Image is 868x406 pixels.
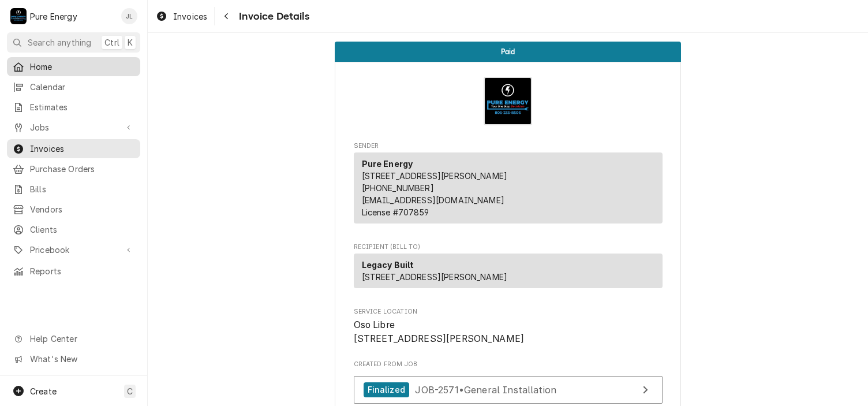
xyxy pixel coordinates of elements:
[354,307,663,316] span: Service Location
[30,183,134,195] span: Bills
[7,220,140,239] a: Clients
[30,101,134,113] span: Estimates
[30,353,133,365] span: What's New
[30,163,134,175] span: Purchase Orders
[7,159,140,178] a: Purchase Orders
[354,360,663,369] span: Created From Job
[30,203,134,215] span: Vendors
[354,152,663,224] div: Sender
[128,36,133,49] span: K
[104,36,119,49] span: Ctrl
[30,244,117,256] span: Pricebook
[7,329,140,348] a: Go to Help Center
[7,118,140,137] a: Go to Jobs
[217,7,235,25] button: Navigate back
[28,36,91,49] span: Search anything
[354,318,663,345] span: Service Location
[30,61,134,73] span: Home
[7,349,140,368] a: Go to What's New
[151,7,212,26] a: Invoices
[354,376,663,404] a: View Job
[362,260,414,270] strong: Legacy Built
[415,383,556,395] span: JOB-2571 • General Installation
[121,8,137,24] div: JL
[335,42,681,62] div: Status
[7,180,140,199] a: Bills
[30,81,134,93] span: Calendar
[362,171,508,181] span: [STREET_ADDRESS][PERSON_NAME]
[354,141,663,229] div: Invoice Sender
[30,333,133,345] span: Help Center
[7,139,140,158] a: Invoices
[354,243,663,293] div: Invoice Recipient
[7,98,140,117] a: Estimates
[7,262,140,281] a: Reports
[362,159,413,169] strong: Pure Energy
[30,224,134,236] span: Clients
[235,9,309,24] span: Invoice Details
[7,57,140,76] a: Home
[30,10,77,23] div: Pure Energy
[7,32,140,53] button: Search anythingCtrlK
[484,77,532,125] img: Logo
[7,240,140,259] a: Go to Pricebook
[173,10,207,23] span: Invoices
[7,77,140,96] a: Calendar
[121,8,137,24] div: James Linnenkamp's Avatar
[354,243,663,252] span: Recipient (Bill To)
[354,141,663,151] span: Sender
[354,152,663,228] div: Sender
[10,8,27,24] div: Pure Energy's Avatar
[354,319,525,344] span: Oso Libre [STREET_ADDRESS][PERSON_NAME]
[362,195,504,205] a: [EMAIL_ADDRESS][DOMAIN_NAME]
[30,143,134,155] span: Invoices
[362,272,508,282] span: [STREET_ADDRESS][PERSON_NAME]
[354,254,663,293] div: Recipient (Bill To)
[7,200,140,219] a: Vendors
[354,254,663,288] div: Recipient (Bill To)
[30,386,57,396] span: Create
[364,382,409,398] div: Finalized
[10,8,27,24] div: P
[354,307,663,346] div: Service Location
[501,48,515,55] span: Paid
[30,121,117,133] span: Jobs
[127,385,133,397] span: C
[362,183,434,193] a: [PHONE_NUMBER]
[30,265,134,277] span: Reports
[362,207,429,217] span: License # 707859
